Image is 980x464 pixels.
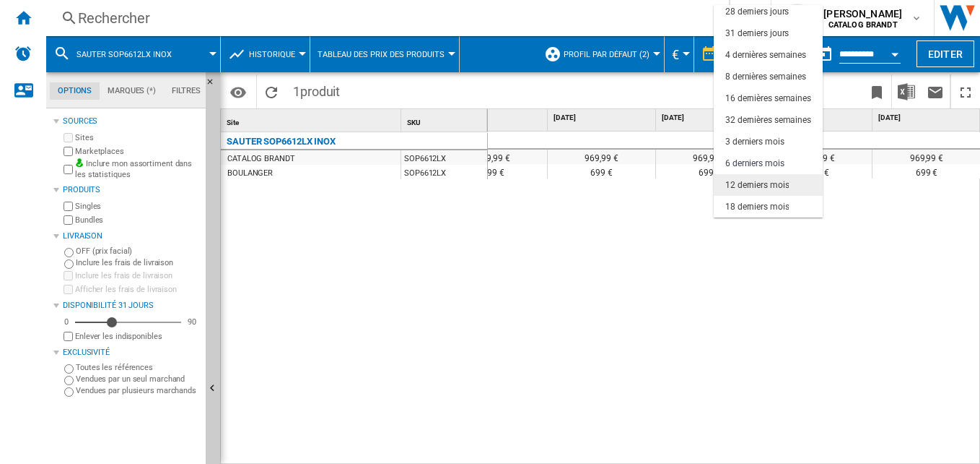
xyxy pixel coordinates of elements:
[725,93,811,105] div: 16 dernières semaines
[725,136,784,148] div: 3 derniers mois
[725,27,789,40] div: 31 derniers jours
[725,179,789,192] div: 12 derniers mois
[725,114,811,126] div: 32 dernières semaines
[725,6,789,18] div: 28 derniers jours
[725,71,806,83] div: 8 dernières semaines
[725,201,789,213] div: 18 derniers mois
[725,49,806,61] div: 4 dernières semaines
[725,158,784,170] div: 6 derniers mois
